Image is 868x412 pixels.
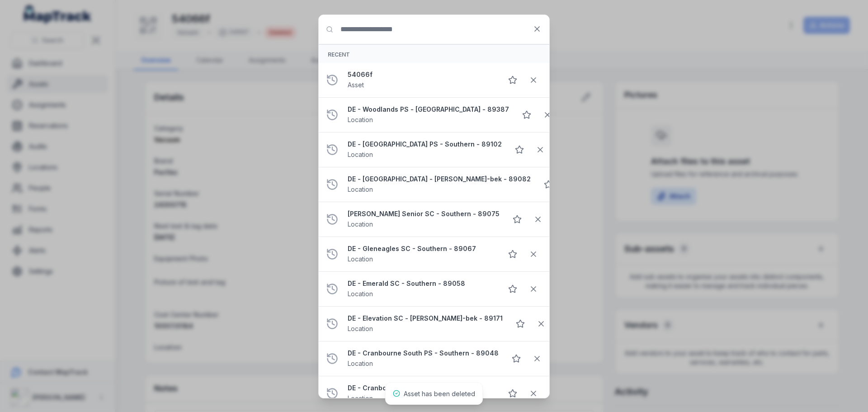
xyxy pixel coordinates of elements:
[348,175,531,194] a: DE - [GEOGRAPHIC_DATA] - [PERSON_NAME]-bek - 89082Location
[348,360,373,367] span: Location
[348,384,495,393] strong: DE - Cranbourne SC - Southern - 89047
[348,279,495,299] a: DE - Emerald SC - Southern - 89058Location
[348,314,503,323] strong: DE - Elevation SC - [PERSON_NAME]-bek - 89171
[348,255,373,263] span: Location
[348,220,373,228] span: Location
[348,349,499,358] strong: DE - Cranbourne South PS - Southern - 89048
[348,70,495,79] strong: 54066f
[348,81,364,89] span: Asset
[348,140,502,149] strong: DE - [GEOGRAPHIC_DATA] PS - Southern - 89102
[328,51,350,58] span: Recent
[348,349,499,369] a: DE - Cranbourne South PS - Southern - 89048Location
[348,290,373,298] span: Location
[404,390,475,398] span: Asset has been deleted
[348,151,373,158] span: Location
[348,105,509,125] a: DE - Woodlands PS - [GEOGRAPHIC_DATA] - 89387Location
[348,209,500,218] strong: [PERSON_NAME] Senior SC - Southern - 89075
[348,185,373,193] span: Location
[348,140,502,160] a: DE - [GEOGRAPHIC_DATA] PS - Southern - 89102Location
[348,384,495,403] a: DE - Cranbourne SC - Southern - 89047Location
[348,279,495,288] strong: DE - Emerald SC - Southern - 89058
[348,325,373,332] span: Location
[348,209,500,229] a: [PERSON_NAME] Senior SC - Southern - 89075Location
[348,244,495,253] strong: DE - Gleneagles SC - Southern - 89067
[348,394,373,402] span: Location
[348,244,495,264] a: DE - Gleneagles SC - Southern - 89067Location
[348,314,503,334] a: DE - Elevation SC - [PERSON_NAME]-bek - 89171Location
[348,70,495,90] a: 54066fAsset
[348,105,509,114] strong: DE - Woodlands PS - [GEOGRAPHIC_DATA] - 89387
[348,175,531,184] strong: DE - [GEOGRAPHIC_DATA] - [PERSON_NAME]-bek - 89082
[348,116,373,123] span: Location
